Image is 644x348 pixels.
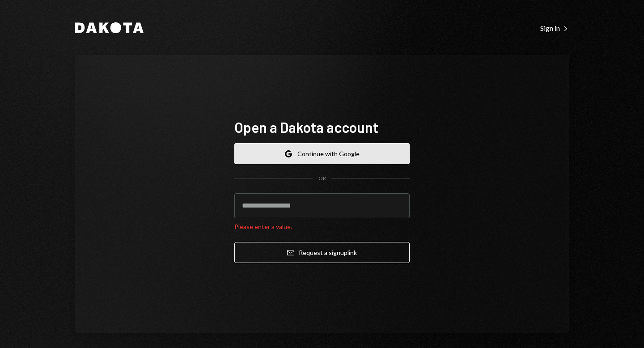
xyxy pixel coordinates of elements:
a: Sign in [540,23,569,33]
h1: Open a Dakota account [234,118,410,136]
div: OR [318,175,326,182]
button: Continue with Google [234,143,410,164]
div: Sign in [540,24,569,33]
div: Please enter a value. [234,222,410,231]
button: Request a signuplink [234,242,410,263]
